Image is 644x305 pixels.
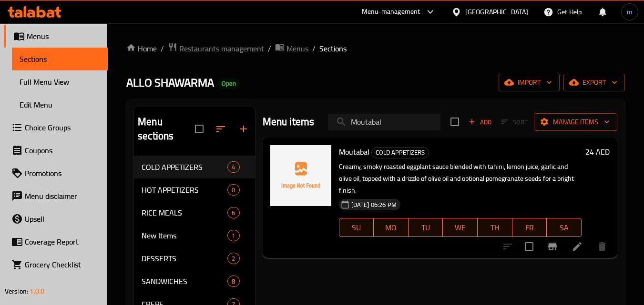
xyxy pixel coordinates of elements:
div: SANDWICHES8 [134,270,255,293]
button: delete [591,235,613,258]
a: Menus [275,42,308,55]
a: Full Menu View [12,70,108,93]
button: export [563,74,625,91]
a: Menu disclaimer [4,185,108,207]
span: DESSERTS [142,253,227,264]
span: WE [447,221,474,235]
span: Sections [20,53,100,65]
span: Promotions [25,167,100,179]
a: Promotions [4,162,108,185]
button: SU [339,218,374,237]
span: Manage items [542,116,610,128]
nav: breadcrumb [126,42,625,55]
a: Choice Groups [4,116,108,139]
span: Coverage Report [25,236,100,247]
span: 2 [228,254,239,263]
span: 6 [228,208,239,217]
button: import [499,74,560,91]
span: TU [412,221,440,235]
div: HOT APPETIZERS0 [134,178,255,201]
button: Add [465,115,495,129]
div: Menu-management [362,6,420,18]
span: m [627,7,633,17]
span: Select to update [519,236,539,256]
button: WE [443,218,478,237]
input: search [328,114,440,130]
span: Select section first [495,115,534,129]
span: 8 [228,277,239,286]
span: Moutabal [339,145,369,159]
span: 1.0.0 [30,285,44,297]
a: Coverage Report [4,230,108,253]
div: items [227,230,239,241]
span: Add item [465,115,495,129]
span: HOT APPETIZERS [142,184,227,196]
span: Restaurants management [179,43,264,54]
div: COLD APPETIZERS4 [134,156,255,178]
span: New Items [142,230,227,241]
li: / [161,43,164,54]
button: TH [478,218,512,237]
div: Open [218,78,240,89]
a: Sections [12,48,108,70]
span: 0 [228,186,239,195]
span: Menus [27,30,100,42]
button: SA [547,218,582,237]
span: Grocery Checklist [25,259,100,270]
span: Sections [319,43,347,54]
span: Open [218,79,240,88]
button: Add section [232,118,255,140]
span: COLD APPETIZERS [372,147,429,158]
p: Creamy, smoky roasted eggplant sauce blended with tahini, lemon juice, garlic and olive oil, topp... [339,161,582,197]
img: Moutabal [270,145,331,206]
span: Choice Groups [25,122,100,133]
div: items [227,184,239,196]
span: Coupons [25,145,100,156]
h2: Menu sections [138,115,194,143]
span: Menus [286,43,308,54]
a: Edit menu item [572,241,583,252]
span: export [571,77,617,89]
div: items [227,207,239,218]
a: Home [126,43,157,54]
span: MO [378,221,405,235]
div: DESSERTS2 [134,247,255,270]
span: TH [481,221,509,235]
span: Upsell [25,213,100,225]
span: Sort sections [209,118,232,140]
div: RICE MEALS6 [134,201,255,224]
button: FR [512,218,547,237]
li: / [268,43,271,54]
span: SA [551,221,578,235]
span: Menu disclaimer [25,190,100,202]
li: / [312,43,316,54]
span: RICE MEALS [142,207,227,218]
span: [DATE] 06:26 PM [348,200,400,209]
h2: Menu items [263,115,315,129]
div: New Items1 [134,224,255,247]
div: items [227,275,239,287]
button: TU [409,218,443,237]
a: Restaurants management [168,42,264,55]
span: FR [516,221,543,235]
span: import [506,77,552,89]
span: Edit Menu [20,99,100,110]
button: Manage items [534,113,617,131]
span: SU [343,221,370,235]
a: Upsell [4,207,108,230]
a: Coupons [4,139,108,162]
span: COLD APPETIZERS [142,161,227,173]
button: Branch-specific-item [541,235,564,258]
span: ALLO SHAWARMA [126,72,214,93]
span: SANDWICHES [142,275,227,287]
span: Select section [445,112,465,132]
a: Menus [4,25,108,48]
span: Add [467,117,493,128]
span: Full Menu View [20,76,100,88]
span: 1 [228,231,239,240]
h6: 24 AED [585,145,610,158]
